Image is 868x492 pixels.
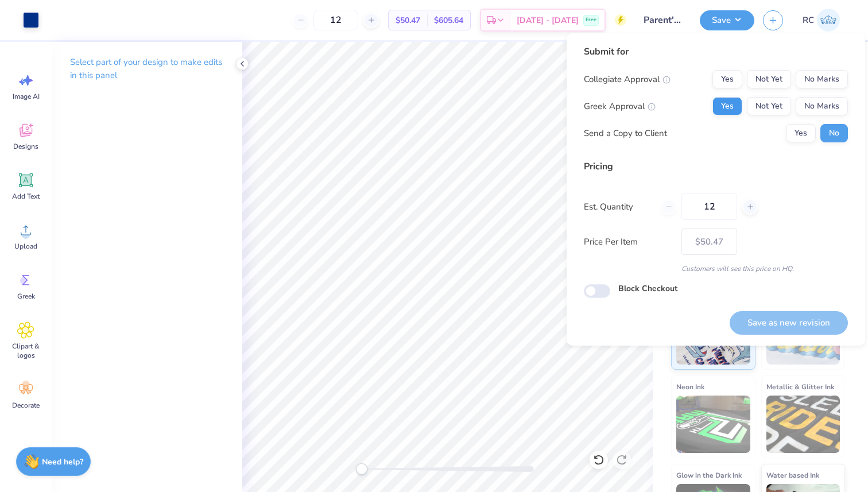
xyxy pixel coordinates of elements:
[434,14,463,26] span: $605.64
[313,10,358,30] input: – –
[676,396,750,453] img: Neon Ink
[517,14,579,26] span: [DATE] - [DATE]
[766,381,834,393] span: Metallic & Glitter Ink
[12,401,40,410] span: Decorate
[7,342,45,360] span: Clipart & logos
[820,124,848,142] button: No
[747,70,791,88] button: Not Yet
[796,70,848,88] button: No Marks
[797,9,845,32] a: RC
[584,100,656,113] div: Greek Approval
[14,242,37,251] span: Upload
[584,45,848,59] div: Submit for
[584,200,652,214] label: Est. Quantity
[766,396,840,453] img: Metallic & Glitter Ink
[712,97,742,115] button: Yes
[42,456,83,467] strong: Need help?
[712,70,742,88] button: Yes
[13,142,38,151] span: Designs
[586,16,596,24] span: Free
[676,381,704,393] span: Neon Ink
[766,469,819,481] span: Water based Ink
[700,10,754,30] button: Save
[681,193,737,220] input: – –
[796,97,848,115] button: No Marks
[13,92,40,101] span: Image AI
[584,235,673,249] label: Price Per Item
[786,124,816,142] button: Yes
[635,9,691,32] input: Untitled Design
[803,14,814,27] span: RC
[584,160,848,173] div: Pricing
[70,56,224,82] p: Select part of your design to make edits in this panel
[817,9,840,32] img: Rohan Chaurasia
[356,463,367,475] div: Accessibility label
[17,292,35,301] span: Greek
[584,264,848,274] div: Customers will see this price on HQ.
[12,192,40,201] span: Add Text
[747,97,791,115] button: Not Yet
[676,469,742,481] span: Glow in the Dark Ink
[396,14,420,26] span: $50.47
[618,282,677,295] label: Block Checkout
[584,127,667,140] div: Send a Copy to Client
[584,73,671,86] div: Collegiate Approval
